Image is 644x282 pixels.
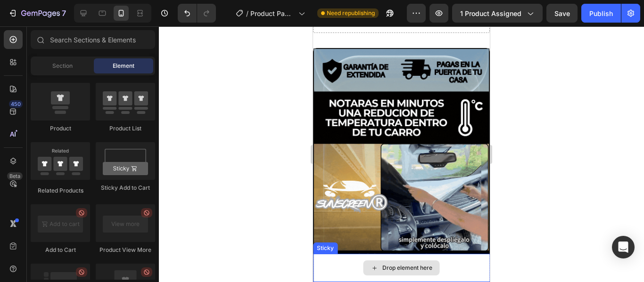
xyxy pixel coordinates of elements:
span: Need republishing [327,9,375,17]
span: Save [554,9,570,17]
div: Product View More [96,246,155,254]
div: Product [31,124,90,133]
div: Undo/Redo [178,4,216,23]
span: 1 product assigned [460,8,521,18]
span: Product Page - [DATE] 02:55:35 [250,8,295,18]
p: 7 [62,8,66,19]
button: 1 product assigned [452,4,543,23]
iframe: Design area [313,26,490,282]
input: Search Sections & Elements [31,30,155,49]
span: Section [52,62,73,70]
div: Related Products [31,186,90,195]
div: Sticky Add to Cart [96,184,155,192]
div: Add to Cart [31,246,90,254]
div: Product List [96,124,155,133]
div: Open Intercom Messenger [612,236,635,258]
button: 7 [4,4,70,23]
button: Save [546,4,578,23]
div: Publish [589,8,613,18]
span: / [246,8,248,18]
button: Publish [581,4,621,23]
div: 450 [9,100,23,108]
span: Element [113,62,134,70]
div: Beta [7,172,23,180]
